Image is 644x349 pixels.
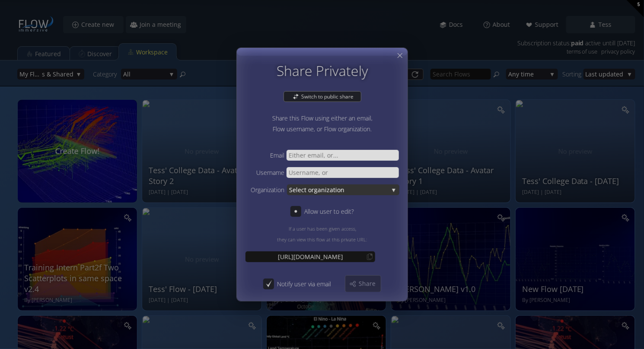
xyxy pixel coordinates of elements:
[314,184,389,195] span: ganization
[301,92,356,102] span: Switch to public share
[287,167,399,178] input: Username, or
[277,279,331,289] div: Notify user via email
[304,206,354,217] div: Allow user to edit?
[245,167,287,178] div: Username
[289,184,314,195] span: Select or
[245,150,287,161] div: Email
[287,150,399,161] input: Either email, or...
[272,113,372,134] p: Share this Flow using either an email, Flow username, or Flow organization.
[277,223,367,245] p: If a user has been given access, they can view this flow at this private URL:
[245,184,287,195] div: Organization
[276,63,368,78] h2: Share Privately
